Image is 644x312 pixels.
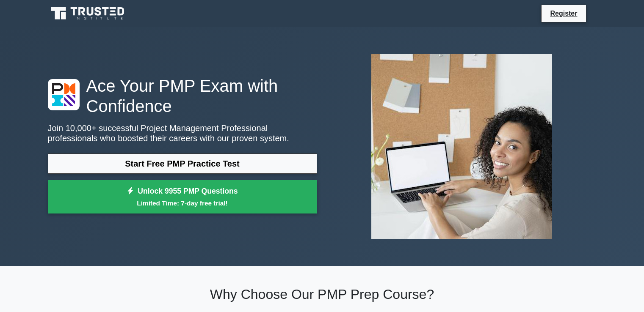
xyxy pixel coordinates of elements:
[48,76,317,116] h1: Ace Your PMP Exam with Confidence
[545,8,582,19] a: Register
[48,180,317,214] a: Unlock 9955 PMP QuestionsLimited Time: 7-day free trial!
[48,123,317,143] p: Join 10,000+ successful Project Management Professional professionals who boosted their careers w...
[58,198,307,208] small: Limited Time: 7-day free trial!
[48,153,317,174] a: Start Free PMP Practice Test
[48,286,597,302] h2: Why Choose Our PMP Prep Course?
